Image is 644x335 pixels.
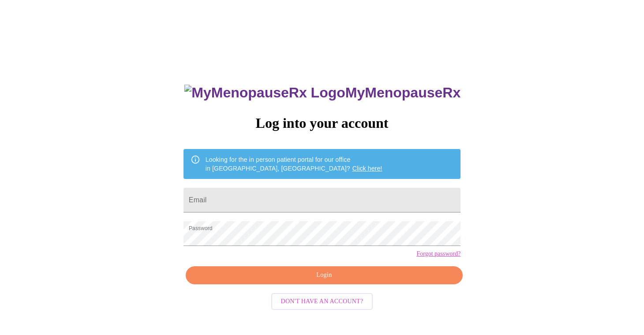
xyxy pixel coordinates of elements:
img: MyMenopauseRx Logo [184,85,345,101]
h3: MyMenopauseRx [184,85,461,101]
a: Click here! [352,165,382,172]
button: Don't have an account? [271,293,373,310]
a: Forgot password? [416,250,461,257]
a: Don't have an account? [269,297,375,304]
h3: Log into your account [183,115,461,131]
button: Login [186,266,463,284]
div: Looking for the in person patient portal for our office in [GEOGRAPHIC_DATA], [GEOGRAPHIC_DATA]? [206,152,382,176]
span: Don't have an account? [281,296,363,307]
span: Login [196,270,453,281]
